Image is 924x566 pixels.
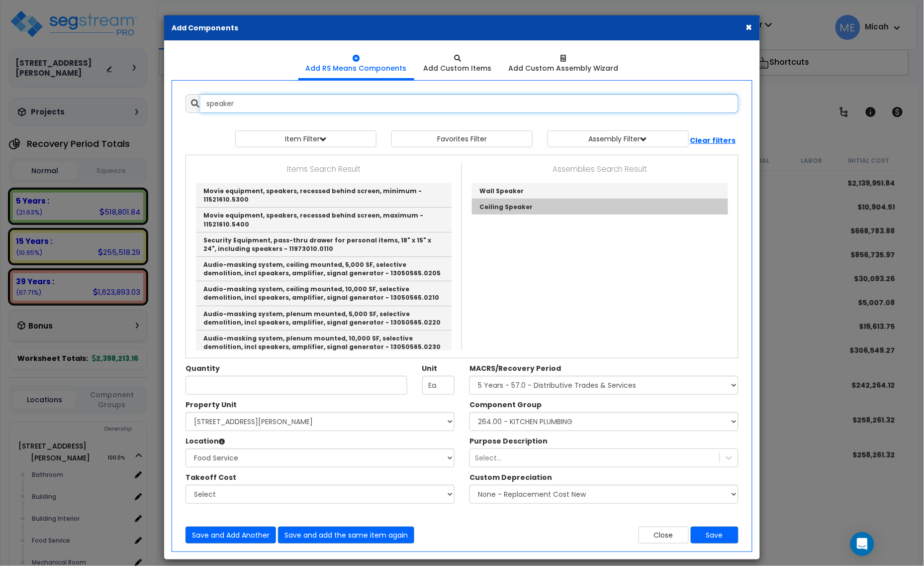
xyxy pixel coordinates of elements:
button: Save and add the same item again [278,527,414,544]
a: Movie equipment, speakers, recessed behind screen, maximum - 11521610.5400 [196,208,452,232]
a: Wall Speaker [472,183,728,199]
a: Movie equipment, speakers, recessed behind screen, minimum - 11521610.5300 [196,183,452,208]
label: The Custom Item Descriptions in this Dropdown have been designated as 'Takeoff Costs' within thei... [185,472,236,482]
div: Select... [475,453,501,463]
button: Assembly Filter [548,130,689,147]
a: Audio-masking system, ceiling mounted, 10,000 SF, selective demolition, incl speakers, amplifier,... [196,281,452,306]
button: × [746,22,752,32]
div: Add RS Means Components [306,63,407,73]
a: Security Equipment, pass-thru drawer for personal items, 18" x 15" x 24", including speakers - 11... [196,232,452,257]
label: Quantity [185,363,220,373]
button: Favorites Filter [391,130,533,147]
label: Unit [422,363,438,373]
a: Audio-masking system, plenum mounted, 10,000 SF, selective demolition, incl speakers, amplifier, ... [196,331,452,355]
label: Property Unit [185,400,237,410]
label: Location [185,436,225,446]
a: Ceiling Speaker [472,199,728,215]
input: Search [200,94,739,113]
a: Audio-masking system, plenum mounted, 5,000 SF, selective demolition, incl speakers, amplifier, s... [196,306,452,331]
label: MACRS/Recovery Period [469,363,561,373]
button: Close [639,527,689,544]
div: Add Custom Assembly Wizard [509,63,619,73]
b: Clear filters [690,135,736,145]
button: Item Filter [235,130,376,147]
label: A Purpose Description Prefix can be used to customize the Item Description that will be shown in ... [469,436,548,446]
label: Component Group [469,400,542,410]
select: The Custom Item Descriptions in this Dropdown have been designated as 'Takeoff Costs' within thei... [185,485,455,504]
label: Custom Depreciation [469,472,552,482]
div: Add Custom Items [424,63,492,73]
div: Open Intercom Messenger [850,532,874,556]
button: Save [691,527,739,544]
button: Save and Add Another [185,527,276,544]
p: Assemblies Search Result [469,163,731,176]
p: Items Search Result [193,163,454,176]
a: Audio-masking system, ceiling mounted, 5,000 SF, selective demolition, incl speakers, amplifier, ... [196,257,452,281]
b: Add Components [172,23,238,33]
